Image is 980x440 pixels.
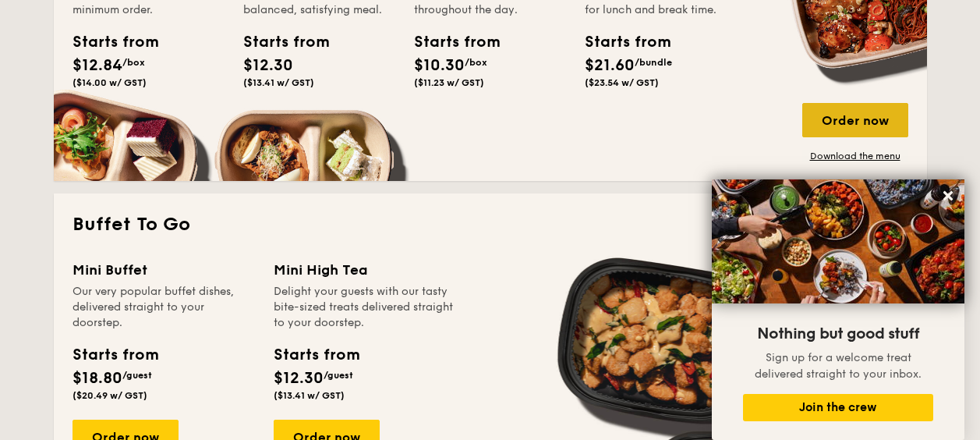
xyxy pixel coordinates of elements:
span: /guest [122,370,152,381]
span: /box [122,57,145,68]
span: $18.80 [73,369,122,388]
span: ($13.41 w/ GST) [243,77,314,88]
span: ($14.00 w/ GST) [73,77,147,88]
a: Download the menu [802,150,908,162]
span: Nothing but good stuff [757,325,919,343]
span: /guest [324,370,353,381]
h2: Buffet To Go [73,212,908,237]
span: $21.60 [585,56,635,75]
span: $12.30 [274,369,324,388]
div: Mini Buffet [73,259,255,281]
button: Close [936,183,961,208]
span: /bundle [635,57,672,68]
div: Order now [802,103,908,137]
button: Join the crew [743,394,933,421]
span: ($11.23 w/ GST) [414,77,484,88]
div: Starts from [414,30,484,54]
div: Starts from [243,30,313,54]
span: ($13.41 w/ GST) [274,390,345,401]
div: Starts from [274,343,359,367]
span: $12.30 [243,56,293,75]
div: Starts from [585,30,655,54]
div: Delight your guests with our tasty bite-sized treats delivered straight to your doorstep. [274,284,456,331]
div: Our very popular buffet dishes, delivered straight to your doorstep. [73,284,255,331]
span: /box [465,57,487,68]
img: DSC07876-Edit02-Large.jpeg [712,179,964,303]
span: $12.84 [73,56,122,75]
div: Mini High Tea [274,259,456,281]
span: ($20.49 w/ GST) [73,390,147,401]
div: Starts from [73,343,157,367]
span: $10.30 [414,56,465,75]
span: ($23.54 w/ GST) [585,77,659,88]
span: Sign up for a welcome treat delivered straight to your inbox. [755,351,922,381]
div: Starts from [73,30,143,54]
